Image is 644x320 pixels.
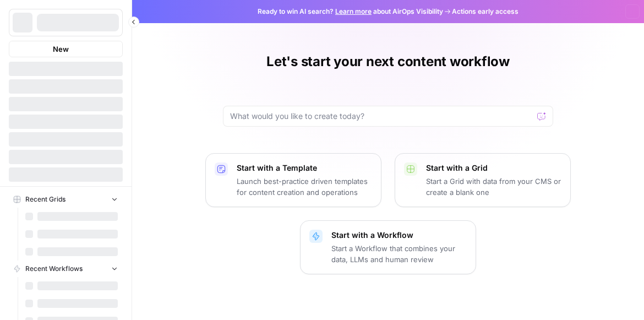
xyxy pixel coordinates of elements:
span: Actions early access [452,7,519,17]
button: Start with a TemplateLaunch best-practice driven templates for content creation and operations [205,153,381,207]
button: New [9,41,123,57]
p: Start with a Grid [426,162,561,173]
span: Recent Workflows [25,264,83,274]
p: Start with a Workflow [331,230,467,241]
button: Recent Grids [9,191,123,208]
span: Ready to win AI search? about AirOps Visibility [258,7,443,17]
button: Start with a WorkflowStart a Workflow that combines your data, LLMs and human review [300,220,476,274]
button: Start with a GridStart a Grid with data from your CMS or create a blank one [395,153,571,207]
span: Recent Grids [25,194,66,204]
p: Start a Grid with data from your CMS or create a blank one [426,176,561,198]
input: What would you like to create today? [230,111,533,122]
p: Launch best-practice driven templates for content creation and operations [237,176,372,198]
p: Start with a Template [237,162,372,173]
p: Start a Workflow that combines your data, LLMs and human review [331,243,467,265]
h1: Let's start your next content workflow [266,53,510,70]
a: Learn more [335,7,372,15]
span: New [53,44,69,55]
button: Recent Workflows [9,261,123,277]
